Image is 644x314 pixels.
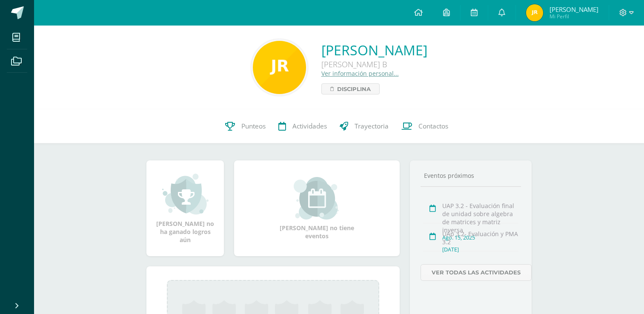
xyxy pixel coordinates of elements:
div: UAP 3.2 - Evaluación final de unidad sobre algebra de matrices y matriz inversa [442,202,518,234]
span: Actividades [292,122,327,131]
div: [PERSON_NAME] no tiene eventos [275,177,360,240]
span: Trayectoria [355,122,389,131]
a: Disciplina [321,83,380,94]
div: UAp 3.2- Evaluación y PMA 3.2 [442,230,518,246]
a: Actividades [272,109,333,143]
a: Punteos [219,109,272,143]
a: Contactos [395,109,455,143]
a: Ver todas las actividades [421,264,532,281]
div: Eventos próximos [421,171,521,180]
img: event_small.png [294,177,340,220]
img: ab7f71d2b8df093582bc490d46ff85bb.png [253,41,306,94]
a: [PERSON_NAME] [321,41,427,59]
span: Punteos [241,122,266,131]
a: Trayectoria [333,109,395,143]
span: Mi Perfil [550,13,598,20]
img: achievement_small.png [162,173,209,215]
div: [PERSON_NAME] no ha ganado logros aún [155,173,215,244]
span: [PERSON_NAME] [550,5,598,14]
div: [DATE] [442,246,518,253]
img: 22ef99f0cf07617984bde968a932628e.png [526,4,543,21]
span: Contactos [418,122,448,131]
a: Ver información personal... [321,69,399,77]
div: [PERSON_NAME] B [321,59,427,69]
span: Disciplina [337,84,371,94]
